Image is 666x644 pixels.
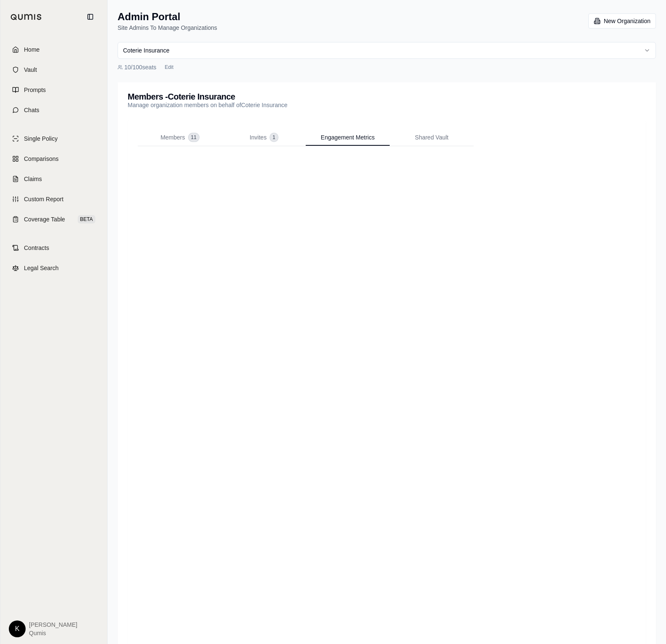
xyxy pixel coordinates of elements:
[5,150,102,168] a: Comparisons
[5,60,102,79] a: Vault
[29,620,77,629] span: [PERSON_NAME]
[160,133,185,142] span: Members
[5,129,102,148] a: Single Policy
[124,63,156,71] span: 10 / 100 seats
[24,215,65,223] span: Coverage Table
[148,166,626,642] iframe: retool
[24,244,49,252] span: Contracts
[415,133,448,142] span: Shared Vault
[78,215,95,223] span: BETA
[118,24,217,32] p: Site Admins To Manage Organizations
[10,14,42,20] img: Qumis Logo
[249,133,266,142] span: Invites
[189,133,199,142] span: 11
[128,101,288,109] p: Manage organization members on behalf of Coterie Insurance
[128,92,288,101] h3: Members - Coterie Insurance
[24,45,39,54] span: Home
[5,210,102,229] a: Coverage TableBETA
[5,190,102,208] a: Custom Report
[24,66,37,74] span: Vault
[118,10,217,24] h1: Admin Portal
[24,195,63,203] span: Custom Report
[5,40,102,59] a: Home
[84,10,97,24] button: Collapse sidebar
[321,133,375,142] span: Engagement Metrics
[5,170,102,188] a: Claims
[29,629,77,637] span: Qumis
[24,155,58,163] span: Comparisons
[588,13,656,29] button: New Organization
[24,86,46,94] span: Prompts
[24,175,42,183] span: Claims
[24,106,39,114] span: Chats
[24,264,59,272] span: Legal Search
[24,134,58,143] span: Single Policy
[5,259,102,277] a: Legal Search
[9,620,26,637] div: K
[270,133,278,142] span: 1
[5,101,102,119] a: Chats
[5,239,102,257] a: Contracts
[5,81,102,99] a: Prompts
[161,62,177,72] button: Edit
